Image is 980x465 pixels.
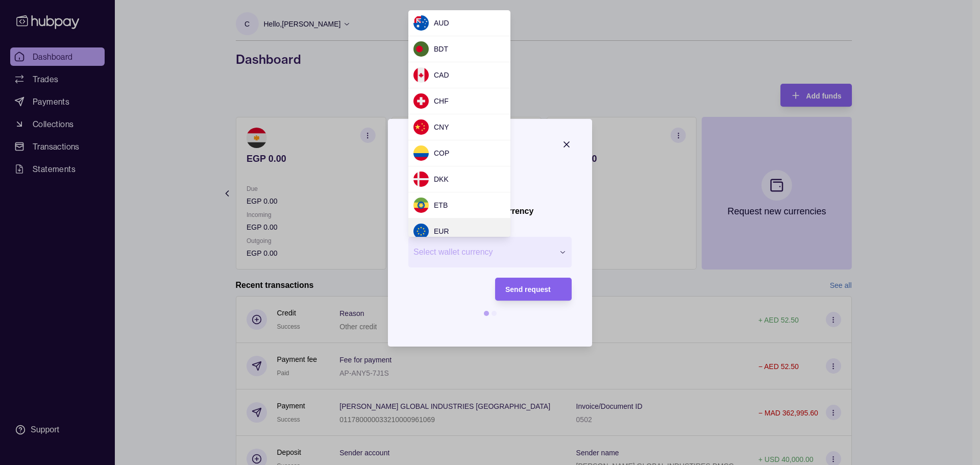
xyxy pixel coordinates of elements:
[434,175,449,183] span: DKK
[413,93,429,109] img: ch
[434,97,449,105] span: CHF
[434,149,449,157] span: COP
[413,145,429,161] img: co
[413,172,429,187] img: dk
[434,227,449,235] span: EUR
[434,45,448,53] span: BDT
[413,198,429,213] img: et
[413,119,429,135] img: cn
[413,67,429,83] img: ca
[434,19,449,27] span: AUD
[413,41,429,57] img: bd
[434,71,449,79] span: CAD
[413,224,429,239] img: eu
[434,201,448,209] span: ETB
[413,15,429,31] img: au
[434,123,449,131] span: CNY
